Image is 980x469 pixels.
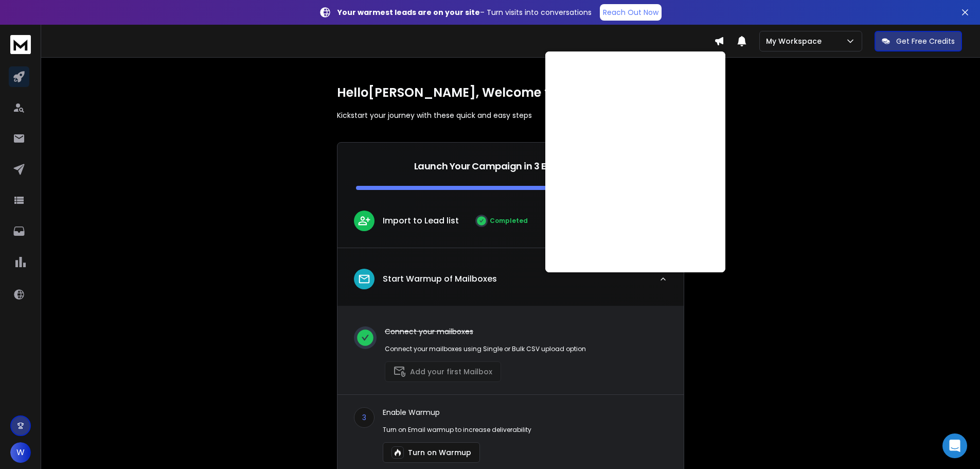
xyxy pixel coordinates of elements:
[385,345,586,353] p: Connect your mailboxes using Single or Bulk CSV upload option
[337,7,480,18] strong: Your warmest leads are on your site
[383,273,497,285] p: Start Warmup of Mailboxes
[10,35,31,54] img: logo
[385,326,586,337] p: Connect your mailboxes
[942,433,967,458] div: Open Intercom Messenger
[10,442,31,463] button: W
[358,214,371,227] img: lead
[337,260,684,306] button: leadStart Warmup of Mailboxes
[875,31,962,51] button: Get Free Credits
[600,4,662,21] a: Reach Out Now
[896,36,955,46] p: Get Free Credits
[354,407,375,428] div: 3
[490,217,528,225] p: Completed
[383,215,459,227] p: Import to Lead list
[383,426,531,434] p: Turn on Email warmup to increase deliverability
[766,36,826,46] p: My Workspace
[337,7,592,18] p: – Turn visits into conversations
[383,442,480,463] button: Turn on Warmup
[603,7,658,18] p: Reach Out Now
[383,407,531,418] p: Enable Warmup
[337,202,684,248] button: leadImport to Lead listCompleted
[414,159,591,173] p: Launch Your Campaign in 3 Easy Steps
[337,110,532,120] p: Kickstart your journey with these quick and easy steps
[337,84,684,101] h1: Hello [PERSON_NAME] , Welcome to ReachInbox
[358,272,371,286] img: lead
